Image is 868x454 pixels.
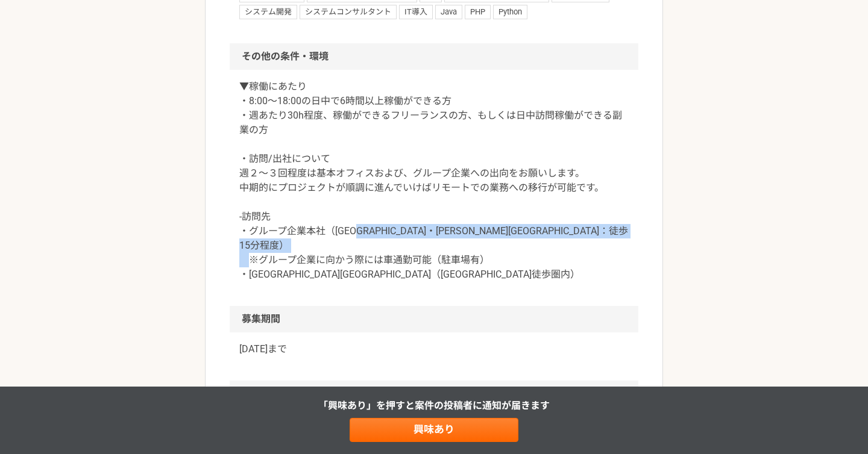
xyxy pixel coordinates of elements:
[318,399,550,413] p: 「興味あり」を押すと 案件の投稿者に通知が届きます
[465,5,491,19] span: PHP
[350,418,518,442] a: 興味あり
[435,5,462,19] span: Java
[239,79,629,282] p: ▼稼働にあたり ・8:00〜18:00の日中で6時間以上稼働ができる方 ・週あたり30h程度、稼働ができるフリーランスの方、もしくは日中訪問稼働ができる副業の方 ・訪問/出社について 週２〜３回...
[230,381,638,407] h2: 募集企業
[230,43,638,70] h2: その他の条件・環境
[300,5,397,19] span: システムコンサルタント
[239,342,629,356] p: [DATE]まで
[399,5,433,19] span: IT導入
[493,5,527,19] span: Python
[230,306,638,332] h2: 募集期間
[239,5,297,19] span: システム開発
